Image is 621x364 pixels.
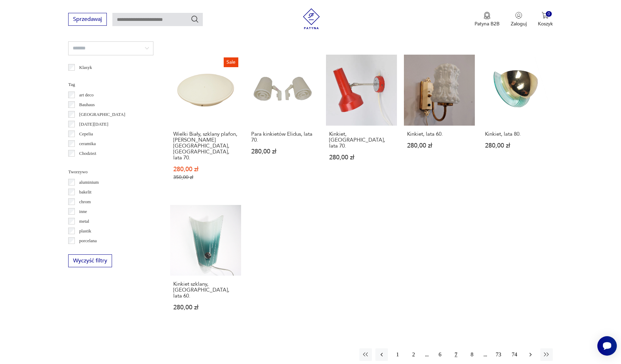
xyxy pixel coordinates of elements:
[511,21,527,27] p: Zaloguj
[79,247,93,254] p: porcelit
[329,131,394,149] h3: Kinkiet, [GEOGRAPHIC_DATA], lata 70.
[475,21,500,27] p: Patyna B2B
[173,174,238,180] p: 350,00 zł
[173,131,238,161] h3: Wielki Biały, szklany plafon, [PERSON_NAME][GEOGRAPHIC_DATA], [GEOGRAPHIC_DATA], lata 70.
[248,55,319,194] a: Para kinkietów Elidus, lata 70.Para kinkietów Elidus, lata 70.280,00 zł
[79,227,91,235] p: plastik
[466,348,478,361] button: 8
[482,55,553,194] a: Kinkiet, lata 80.Kinkiet, lata 80.280,00 zł
[326,55,397,194] a: Kinkiet, Niemcy, lata 70.Kinkiet, [GEOGRAPHIC_DATA], lata 70.280,00 zł
[68,17,107,22] a: Sprzedawaj
[485,143,550,149] p: 280,00 zł
[79,188,91,196] p: bakelit
[475,12,500,27] button: Patyna B2B
[515,12,522,19] img: Ikonka użytkownika
[79,237,97,245] p: porcelana
[68,81,153,88] p: Tag
[301,8,322,29] img: Patyna - sklep z meblami i dekoracjami vintage
[511,12,527,27] button: Zaloguj
[173,304,238,310] p: 280,00 zł
[79,198,91,206] p: chrom
[79,120,109,128] p: [DATE][DATE]
[329,155,394,160] p: 280,00 zł
[546,11,552,17] div: 0
[79,208,87,215] p: inne
[538,12,553,27] button: 0Koszyk
[484,12,491,19] img: Ikona medalu
[79,217,89,225] p: metal
[407,348,420,361] button: 2
[191,15,199,23] button: Szukaj
[79,64,92,71] p: Klasyk
[79,140,96,148] p: ceramika
[79,150,96,157] p: Chodzież
[79,159,96,167] p: Ćmielów
[79,101,95,109] p: Bauhaus
[68,13,107,26] button: Sprzedawaj
[538,21,553,27] p: Koszyk
[404,55,475,194] a: Kinkiet, lata 60.Kinkiet, lata 60.280,00 zł
[79,179,99,186] p: aluminium
[251,149,316,155] p: 280,00 zł
[407,131,472,137] h3: Kinkiet, lata 60.
[79,130,93,138] p: Cepelia
[170,205,241,324] a: Kinkiet szklany, Polska, lata 60.Kinkiet szklany, [GEOGRAPHIC_DATA], lata 60.280,00 zł
[391,348,404,361] button: 1
[68,254,112,267] button: Wyczyść filtry
[450,348,462,361] button: 7
[475,12,500,27] a: Ikona medaluPatyna B2B
[79,111,126,118] p: [GEOGRAPHIC_DATA]
[597,336,617,356] iframe: Smartsupp widget button
[407,143,472,149] p: 280,00 zł
[492,348,505,361] button: 73
[173,281,238,299] h3: Kinkiet szklany, [GEOGRAPHIC_DATA], lata 60.
[173,166,238,172] p: 280,00 zł
[68,168,153,176] p: Tworzywo
[79,91,94,99] p: art deco
[485,131,550,137] h3: Kinkiet, lata 80.
[542,12,549,19] img: Ikona koszyka
[508,348,521,361] button: 74
[434,348,446,361] button: 6
[251,131,316,143] h3: Para kinkietów Elidus, lata 70.
[170,55,241,194] a: SaleWielki Biały, szklany plafon, Penko Pieńsk, Polska, lata 70.Wielki Biały, szklany plafon, [PE...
